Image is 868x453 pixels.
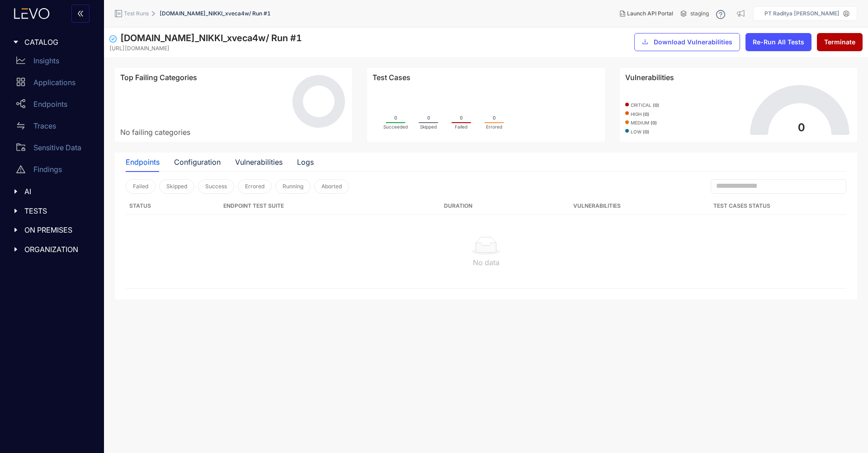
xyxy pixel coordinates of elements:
[124,10,149,17] span: Test Runs
[654,38,732,46] span: Download Vulnerabilities
[634,33,740,51] button: downloadDownload Vulnerabilities
[373,73,599,81] div: Test Cases
[238,179,272,194] button: Errored
[133,183,148,190] span: Failed
[33,78,75,86] p: Applications
[9,73,99,95] a: Applications
[33,165,62,173] p: Findings
[174,158,221,166] div: Configuration
[109,35,120,43] span: check-circle
[556,197,637,215] th: Vulnerabilities
[120,73,197,81] span: Top Failing Categories
[120,128,190,137] span: No failing categories
[33,57,59,65] p: Insights
[126,197,220,215] th: Status
[120,33,302,43] span: [DOMAIN_NAME]_NIKKI_xveca4w / Run # 1
[753,38,804,46] span: Re-Run All Tests
[24,187,91,196] span: AI
[460,115,463,120] tspan: 0
[764,10,840,17] p: PT Raditya [PERSON_NAME]
[9,138,99,160] a: Sensitive Data
[631,120,657,126] span: medium
[245,183,264,190] span: Errored
[283,183,303,190] span: Running
[77,10,84,18] span: double-left
[745,33,811,51] button: Re-Run All Tests
[13,39,19,45] span: caret-right
[220,197,440,215] th: Endpoint Test Suite
[383,124,408,129] tspan: Succeeded
[631,129,649,135] span: low
[5,201,99,220] div: TESTS
[653,102,659,108] b: ( 0 )
[9,160,99,182] a: Findings
[455,124,468,129] tspan: Failed
[5,182,99,201] div: AI
[13,227,19,233] span: caret-right
[321,183,342,190] span: Aborted
[166,183,187,190] span: Skipped
[5,240,99,259] div: ORGANIZATION
[24,38,91,46] span: CATALOG
[625,73,674,81] span: Vulnerabilities
[16,165,25,174] span: warning
[643,129,649,134] b: ( 0 )
[235,158,283,166] div: Vulnerabilities
[133,258,839,267] div: No data
[13,246,19,253] span: caret-right
[637,197,846,215] th: Test Cases Status
[159,179,194,194] button: Skipped
[817,33,863,51] button: Terminate
[643,111,649,117] b: ( 0 )
[33,143,81,152] p: Sensitive Data
[613,6,680,21] button: Launch API Portal
[275,179,311,194] button: Running
[314,179,349,194] button: Aborted
[205,183,227,190] span: Success
[798,121,805,134] text: 0
[9,52,99,73] a: Insights
[33,122,56,130] p: Traces
[5,220,99,239] div: ON PREMISES
[13,208,19,214] span: caret-right
[198,179,234,194] button: Success
[24,207,91,215] span: TESTS
[493,115,495,120] tspan: 0
[5,33,99,52] div: CATALOG
[631,103,659,108] span: critical
[690,10,709,17] span: staging
[824,38,855,46] span: Terminate
[297,158,314,166] div: Logs
[24,226,91,234] span: ON PREMISES
[126,158,160,166] div: Endpoints
[440,197,557,215] th: Duration
[33,100,67,108] p: Endpoints
[126,179,156,194] button: Failed
[486,124,502,129] tspan: Errored
[427,115,430,120] tspan: 0
[420,124,437,130] tspan: Skipped
[394,115,397,120] tspan: 0
[642,38,648,46] span: download
[160,10,271,17] span: [DOMAIN_NAME]_NIKKI_xveca4w / Run # 1
[16,121,25,130] span: swap
[24,245,91,253] span: ORGANIZATION
[109,45,170,52] span: [URL][DOMAIN_NAME]
[631,112,649,117] span: high
[9,117,99,138] a: Traces
[9,95,99,117] a: Endpoints
[71,5,90,23] button: double-left
[627,10,673,17] span: Launch API Portal
[13,188,19,195] span: caret-right
[651,120,657,125] b: ( 0 )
